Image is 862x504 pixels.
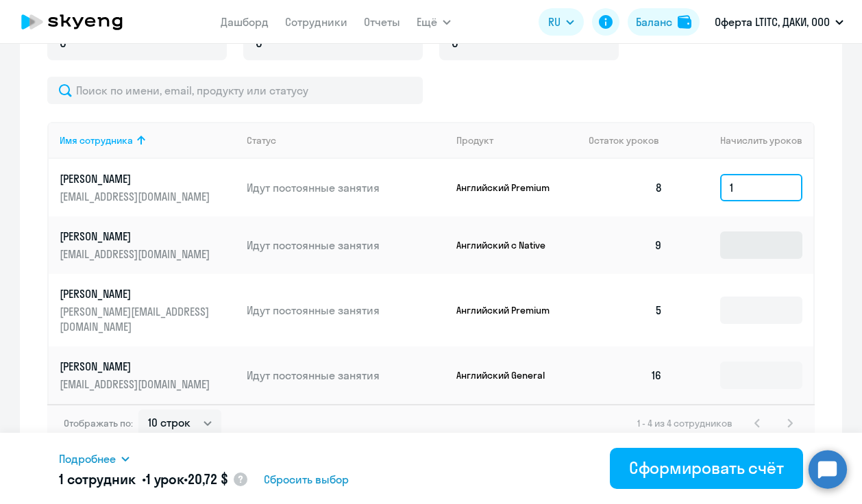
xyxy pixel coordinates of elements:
button: RU [539,8,584,36]
span: Отображать по: [64,417,133,429]
a: [PERSON_NAME][PERSON_NAME][EMAIL_ADDRESS][DOMAIN_NAME] [60,286,236,334]
a: [PERSON_NAME][EMAIL_ADDRESS][DOMAIN_NAME] [60,229,236,262]
p: Английский с Native [456,239,559,251]
div: Баланс [636,14,672,30]
p: Идут постоянные занятия [247,303,445,318]
span: RU [548,14,561,30]
a: Отчеты [364,15,400,29]
div: Продукт [456,134,493,147]
button: Сформировать счёт [610,448,803,489]
div: Продукт [456,134,578,147]
td: 8 [578,159,674,216]
div: Имя сотрудника [60,134,133,147]
p: [EMAIL_ADDRESS][DOMAIN_NAME] [60,377,213,392]
a: [PERSON_NAME][EMAIL_ADDRESS][DOMAIN_NAME] [60,359,236,392]
input: Поиск по имени, email, продукту или статусу [47,77,423,104]
p: [EMAIL_ADDRESS][DOMAIN_NAME] [60,247,213,262]
div: Статус [247,134,445,147]
p: [PERSON_NAME][EMAIL_ADDRESS][DOMAIN_NAME] [60,304,213,334]
p: Идут постоянные занятия [247,238,445,253]
p: Идут постоянные занятия [247,180,445,195]
td: 16 [578,346,674,404]
div: Остаток уроков [589,134,674,147]
div: Имя сотрудника [60,134,236,147]
td: 5 [578,274,674,346]
span: 1 - 4 из 4 сотрудников [637,417,732,429]
a: [PERSON_NAME][EMAIL_ADDRESS][DOMAIN_NAME] [60,171,236,204]
a: Дашборд [221,15,269,29]
p: Английский General [456,369,559,381]
span: 20,72 $ [188,470,228,488]
p: [PERSON_NAME] [60,171,213,186]
div: Статус [247,134,276,147]
th: Начислить уроков [674,122,813,159]
p: [PERSON_NAME] [60,359,213,374]
span: Остаток уроков [589,134,659,147]
img: balance [678,15,691,29]
button: Оферта LTITC, ДАКИ, ООО [708,5,850,38]
td: 9 [578,216,674,274]
span: Сбросить выбор [264,471,349,488]
p: [EMAIL_ADDRESS][DOMAIN_NAME] [60,189,213,204]
a: Сотрудники [285,15,347,29]
span: Подробнее [59,451,116,467]
p: [PERSON_NAME] [60,229,213,244]
p: Английский Premium [456,304,559,316]
span: 1 урок [146,470,184,488]
h5: 1 сотрудник • • [59,470,228,489]
p: [PERSON_NAME] [60,286,213,301]
button: Ещё [417,8,451,36]
div: Сформировать счёт [629,457,784,479]
span: Ещё [417,14,437,30]
p: Английский Premium [456,181,559,194]
p: Оферта LTITC, ДАКИ, ООО [715,14,830,30]
p: Идут постоянные занятия [247,368,445,383]
button: Балансbalance [628,8,700,36]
